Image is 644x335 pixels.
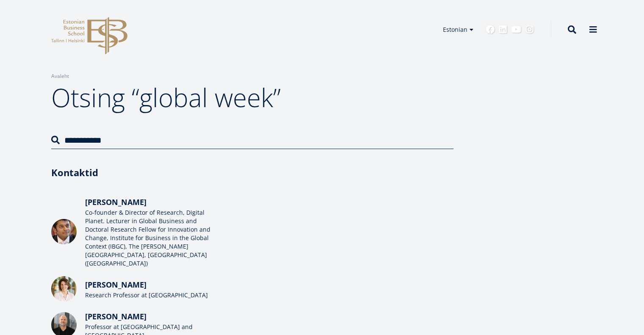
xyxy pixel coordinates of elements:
[51,219,77,244] img: Ravi Shankar Chaturvedi
[486,25,495,34] a: Facebook
[511,25,521,34] a: Youtube
[85,197,146,207] span: [PERSON_NAME]
[51,80,453,114] h1: Otsing “global week”
[51,166,453,179] h3: Kontaktid
[499,25,507,34] a: Linkedin
[85,280,146,290] span: [PERSON_NAME]
[525,25,534,34] a: Instagram
[85,291,212,299] div: Research Professor at [GEOGRAPHIC_DATA]
[85,311,146,321] span: [PERSON_NAME]
[51,276,77,302] img: Amy Jaffe
[51,72,69,80] a: Avaleht
[85,208,212,268] div: Co-founder & Director of Research, Digital Planet. Lecturer in Global Business and Doctoral Resea...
